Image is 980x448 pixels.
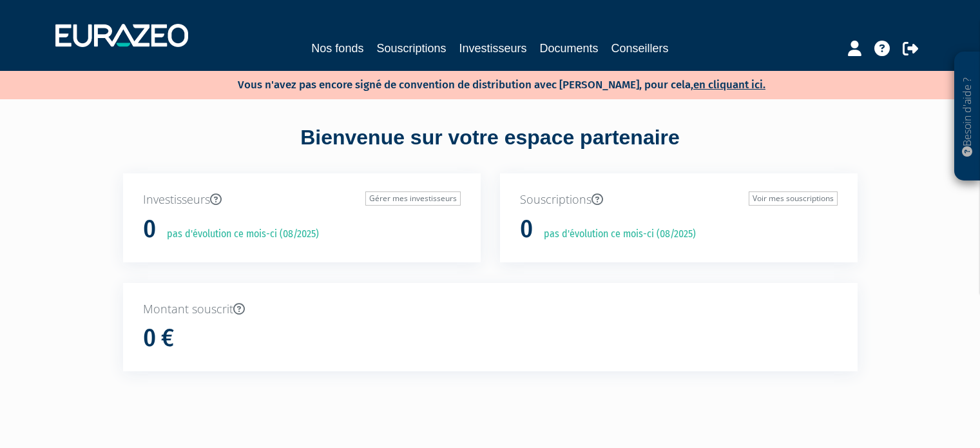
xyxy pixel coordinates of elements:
[749,191,838,206] a: Voir mes souscriptions
[143,301,838,318] p: Montant souscrit
[611,39,669,57] a: Conseillers
[520,216,533,243] h1: 0
[459,39,526,57] a: Investisseurs
[376,39,446,57] a: Souscriptions
[693,78,765,92] a: en cliquant ici.
[311,39,363,57] a: Nos fonds
[540,39,599,57] a: Documents
[143,216,156,243] h1: 0
[113,123,867,173] div: Bienvenue sur votre espace partenaire
[143,325,174,352] h1: 0 €
[158,227,319,242] p: pas d'évolution ce mois-ci (08/2025)
[200,74,765,93] p: Vous n'avez pas encore signé de convention de distribution avec [PERSON_NAME], pour cela,
[365,191,461,206] a: Gérer mes investisseurs
[520,191,838,208] p: Souscriptions
[960,59,975,175] p: Besoin d'aide ?
[535,227,696,242] p: pas d'évolution ce mois-ci (08/2025)
[55,24,188,47] img: 1732889491-logotype_eurazeo_blanc_rvb.png
[143,191,461,208] p: Investisseurs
